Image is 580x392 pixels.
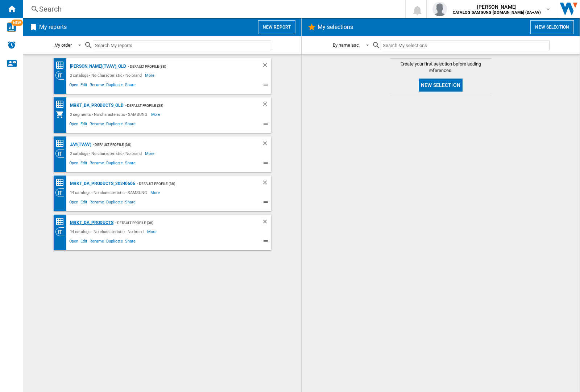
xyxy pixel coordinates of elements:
[453,3,541,10] span: [PERSON_NAME]
[68,179,136,188] div: MRKT_DA_PRODUCTS_20240606
[68,238,80,246] span: Open
[68,110,151,119] div: 2 segments - No characteristic - SAMSUNG
[124,199,137,207] span: Share
[88,160,105,168] span: Rename
[453,10,541,15] b: CATALOG SAMSUNG [DOMAIN_NAME] (DA+AV)
[55,149,68,158] div: Category View
[91,140,247,149] div: - Default profile (38)
[258,20,295,34] button: New report
[68,101,124,110] div: MRKT_DA_PRODUCTS_OLD
[68,227,148,236] div: 14 catalogs - No characteristic - No brand
[105,199,124,207] span: Duplicate
[262,218,271,227] div: Delete
[150,188,161,197] span: More
[68,199,80,207] span: Open
[55,71,68,80] div: Category View
[151,110,162,119] span: More
[124,238,137,246] span: Share
[316,20,355,34] h2: My selections
[333,42,360,48] div: By name asc.
[55,227,68,236] div: Category View
[390,61,492,74] span: Create your first selection before adding references.
[113,218,247,227] div: - Default profile (38)
[124,81,137,90] span: Share
[124,101,247,110] div: - Default profile (38)
[79,121,88,129] span: Edit
[135,179,247,188] div: - Default profile (38)
[262,179,271,188] div: Delete
[126,62,247,71] div: - Default profile (38)
[38,20,68,34] h2: My reports
[68,149,145,158] div: 2 catalogs - No characteristic - No brand
[88,81,105,90] span: Rename
[68,121,80,129] span: Open
[68,71,145,80] div: 2 catalogs - No characteristic - No brand
[530,20,574,34] button: New selection
[68,81,80,90] span: Open
[79,160,88,168] span: Edit
[55,110,68,119] div: My Assortment
[11,20,23,26] span: NEW
[39,4,386,14] div: Search
[419,79,463,92] button: New selection
[262,101,271,110] div: Delete
[68,160,80,168] span: Open
[79,199,88,207] span: Edit
[105,238,124,246] span: Duplicate
[79,81,88,90] span: Edit
[262,140,271,149] div: Delete
[105,160,124,168] span: Duplicate
[55,100,68,109] div: Price Matrix
[432,2,447,16] img: profile.jpg
[145,149,156,158] span: More
[55,217,68,226] div: Price Matrix
[145,71,156,80] span: More
[124,160,137,168] span: Share
[124,121,137,129] span: Share
[147,227,158,236] span: More
[93,41,271,50] input: Search My reports
[68,188,151,197] div: 14 catalogs - No characteristic - SAMSUNG
[79,238,88,246] span: Edit
[88,238,105,246] span: Rename
[88,199,105,207] span: Rename
[7,41,16,49] img: alerts-logo.svg
[54,42,72,48] div: My order
[68,218,113,227] div: MRKT_DA_PRODUCTS
[55,178,68,187] div: Price Matrix
[381,41,549,50] input: Search My selections
[68,62,127,71] div: [PERSON_NAME](TVAV)_old
[55,61,68,70] div: Price Matrix
[68,140,91,149] div: JAY(TVAV)
[55,188,68,197] div: Category View
[105,121,124,129] span: Duplicate
[105,81,124,90] span: Duplicate
[7,22,16,32] img: wise-card.svg
[262,62,271,71] div: Delete
[55,139,68,148] div: Price Matrix
[88,121,105,129] span: Rename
